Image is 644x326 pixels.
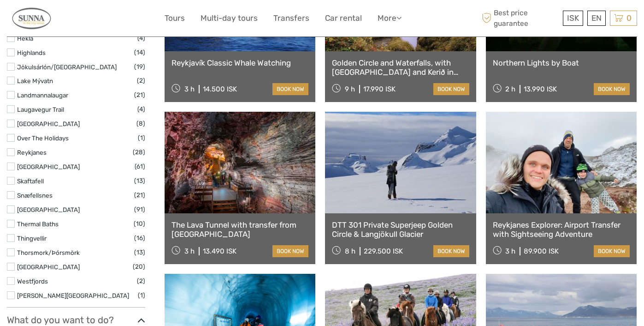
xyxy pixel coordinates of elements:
[493,58,630,67] a: Northern Lights by Boat
[378,12,402,25] a: More
[272,245,308,257] a: book now
[524,247,559,255] div: 89.900 ISK
[17,263,80,271] a: [GEOGRAPHIC_DATA]
[133,261,145,272] span: (20)
[184,85,195,93] span: 3 h
[138,133,145,143] span: (1)
[165,12,185,25] a: Tours
[17,206,80,213] a: [GEOGRAPHIC_DATA]
[332,220,469,239] a: DTT 301 Private Superjeep Golden Circle & Langjökull Glacier
[136,118,145,129] span: (8)
[134,204,145,215] span: (91)
[625,13,633,23] span: 0
[587,11,606,26] div: EN
[137,33,145,43] span: (4)
[272,83,308,95] a: book now
[345,85,355,93] span: 9 h
[134,218,145,229] span: (10)
[17,106,64,113] a: Laugavegur Trail
[17,235,47,242] a: Thingvellir
[17,177,44,185] a: Skaftafell
[17,278,48,285] a: Westfjords
[505,247,515,255] span: 3 h
[363,85,396,93] div: 17.990 ISK
[17,192,53,199] a: Snæfellsnes
[171,58,308,67] a: Reykjavík Classic Whale Watching
[137,276,145,286] span: (2)
[594,245,630,257] a: book now
[364,247,403,255] div: 229.500 ISK
[505,85,515,93] span: 2 h
[134,47,145,58] span: (14)
[17,249,80,256] a: Thorsmork/Þórsmörk
[134,61,145,72] span: (19)
[17,49,46,56] a: Highlands
[201,12,258,25] a: Multi-day tours
[137,104,145,115] span: (4)
[137,75,145,86] span: (2)
[493,220,630,239] a: Reykjanes Explorer: Airport Transfer with Sightseeing Adventure
[433,83,469,95] a: book now
[325,12,362,25] a: Car rental
[17,77,53,85] a: Lake Mývatn
[106,14,117,25] button: Open LiveChat chat widget
[524,85,557,93] div: 13.990 ISK
[567,13,579,23] span: ISK
[134,175,145,186] span: (13)
[17,134,69,142] a: Over The Holidays
[479,8,561,28] span: Best price guarantee
[17,149,47,156] a: Reykjanes
[134,190,145,200] span: (21)
[138,290,145,301] span: (1)
[134,233,145,243] span: (16)
[433,245,469,257] a: book now
[135,161,145,172] span: (61)
[184,247,195,255] span: 3 h
[17,163,80,170] a: [GEOGRAPHIC_DATA]
[345,247,355,255] span: 8 h
[7,314,145,326] h3: What do you want to do?
[134,247,145,258] span: (13)
[133,147,145,157] span: (28)
[17,292,129,299] a: [PERSON_NAME][GEOGRAPHIC_DATA]
[203,85,237,93] div: 14.500 ISK
[134,90,145,100] span: (21)
[17,120,80,127] a: [GEOGRAPHIC_DATA]
[332,58,469,77] a: Golden Circle and Waterfalls, with [GEOGRAPHIC_DATA] and Kerið in small group
[17,220,59,228] a: Thermal Baths
[17,91,68,99] a: Landmannalaugar
[273,12,309,25] a: Transfers
[594,83,630,95] a: book now
[171,220,308,239] a: The Lava Tunnel with transfer from [GEOGRAPHIC_DATA]
[17,35,33,42] a: Hekla
[17,63,117,71] a: Jökulsárlón/[GEOGRAPHIC_DATA]
[7,7,56,30] img: General info
[203,247,236,255] div: 13.490 ISK
[13,16,104,24] p: We're away right now. Please check back later!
